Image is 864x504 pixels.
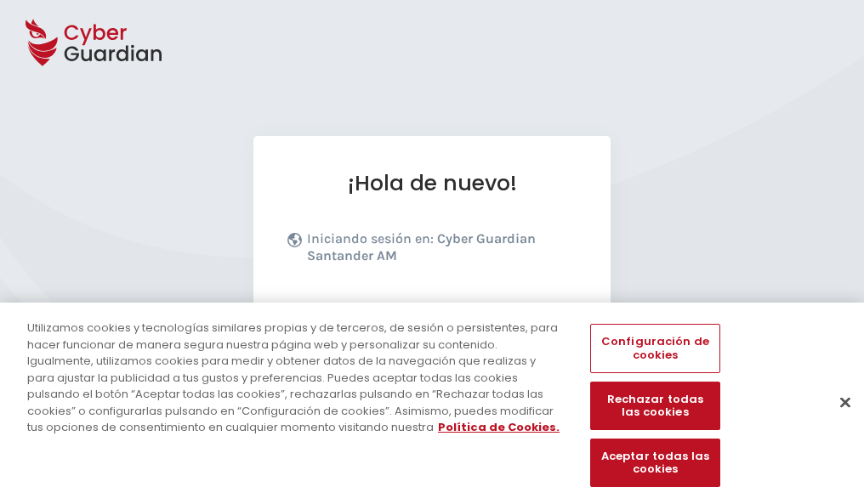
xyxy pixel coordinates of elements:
[438,419,560,435] a: Más información sobre su privacidad, se abre en una nueva pestaña
[827,383,864,421] button: Cerrar
[307,230,536,263] b: Cyber Guardian Santander AM
[27,320,565,436] div: Utilizamos cookies y tecnologías similares propias y de terceros, de sesión o persistentes, para ...
[590,439,719,487] button: Aceptar todas las cookies
[590,324,719,372] button: Configuración de cookies, Abre el cuadro de diálogo del centro de preferencias.
[307,230,572,273] p: Iniciando sesión en:
[287,170,577,196] h1: ¡Hola de nuevo!
[590,382,719,430] button: Rechazar todas las cookies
